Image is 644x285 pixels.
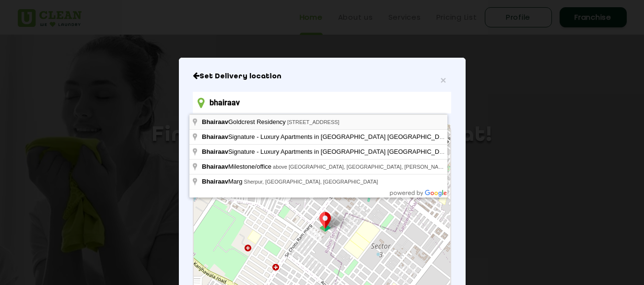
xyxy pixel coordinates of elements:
button: Close [440,75,446,85]
input: Enter location [193,92,451,113]
span: [STREET_ADDRESS] [287,119,340,125]
span: Bhairaav [202,133,228,140]
span: Bhairaav [202,178,228,185]
span: Bhairaav [202,148,228,155]
span: Sherpur, [GEOGRAPHIC_DATA], [GEOGRAPHIC_DATA] [244,179,378,185]
span: Milestone/office [202,163,273,170]
span: Bhairaav [202,118,228,125]
span: Signature - Luxury Apartments in [GEOGRAPHIC_DATA] [GEOGRAPHIC_DATA] [GEOGRAPHIC_DATA] [GEOGRAPHI... [202,133,587,140]
span: Bhairaav [202,163,228,170]
span: Marg [202,178,244,185]
span: Goldcrest Residency [202,118,287,125]
span: Signature - Luxury Apartments in [GEOGRAPHIC_DATA] [GEOGRAPHIC_DATA] [GEOGRAPHIC_DATA] [GEOGRAPHI... [202,148,587,155]
span: × [440,74,446,86]
h6: Close [193,72,451,81]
